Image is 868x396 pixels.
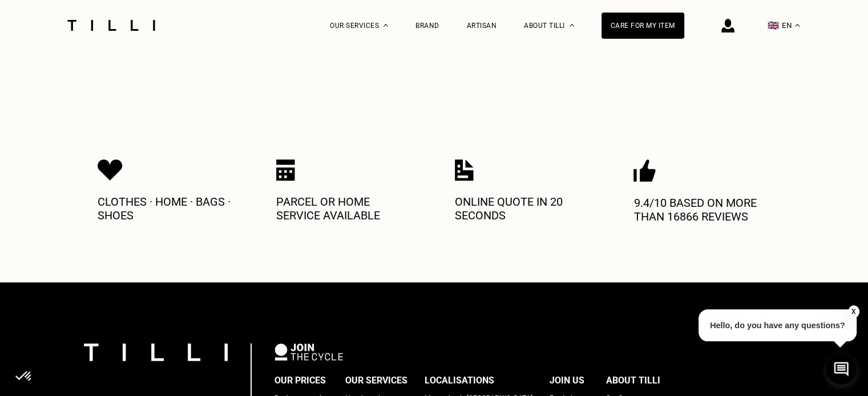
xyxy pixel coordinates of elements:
div: Our Prices [274,372,326,389]
img: menu déroulant [795,24,800,27]
a: Care for my item [601,13,684,39]
div: Localisations [425,372,494,389]
p: 9.4/10 based on more than 16866 reviews [633,196,770,223]
div: Our Services [345,372,407,389]
p: Clothes · Home · Bags · Shoes [98,195,235,222]
p: Hello, do you have any questions? [699,309,857,341]
img: Dropdown menu [383,24,388,27]
img: login icon [721,19,734,32]
img: Icon [98,160,123,181]
img: logo Tilli [84,344,228,361]
img: Icon [276,160,295,181]
p: Online quote in 20 seconds [455,195,592,222]
button: X [848,305,859,318]
span: 🇬🇧 [768,20,779,31]
img: About dropdown menu [570,24,574,27]
div: About Tilli [606,372,660,389]
img: Tilli seamstress service logo [63,20,159,31]
img: Icon [455,160,474,181]
div: Join us [550,372,584,389]
img: Icon [633,160,656,182]
p: Parcel or home service available [276,195,413,222]
a: Artisan [467,22,497,30]
img: logo Join The Cycle [274,344,343,361]
a: Brand [415,22,439,30]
